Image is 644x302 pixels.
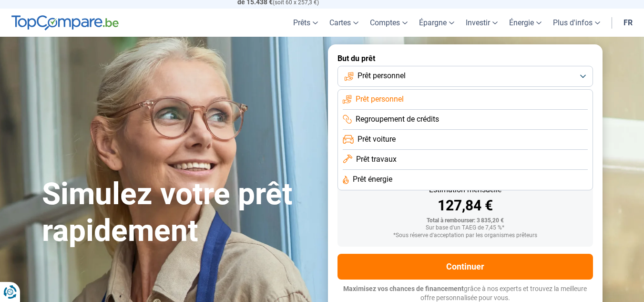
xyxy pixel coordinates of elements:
[356,94,404,104] span: Prêt personnel
[345,232,585,239] div: *Sous réserve d'acceptation par les organismes prêteurs
[337,54,593,63] label: But du prêt
[345,198,585,213] div: 127,84 €
[337,254,593,280] button: Continuer
[42,176,317,250] h1: Simulez votre prêt rapidement
[503,9,547,37] a: Énergie
[324,9,364,37] a: Cartes
[356,114,439,125] span: Regroupement de crédits
[337,66,593,87] button: Prêt personnel
[413,9,460,37] a: Épargne
[287,9,324,37] a: Prêts
[343,285,464,292] span: Maximisez vos chances de financement
[345,225,585,231] div: Sur base d'un TAEG de 7,45 %*
[356,154,397,165] span: Prêt travaux
[11,15,119,31] img: TopCompare
[358,71,406,81] span: Prêt personnel
[353,174,392,185] span: Prêt énergie
[345,186,585,194] div: Estimation mensuelle
[345,218,585,224] div: Total à rembourser: 3 835,20 €
[618,9,638,37] a: fr
[358,134,396,145] span: Prêt voiture
[460,9,503,37] a: Investir
[547,9,606,37] a: Plus d'infos
[364,9,413,37] a: Comptes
